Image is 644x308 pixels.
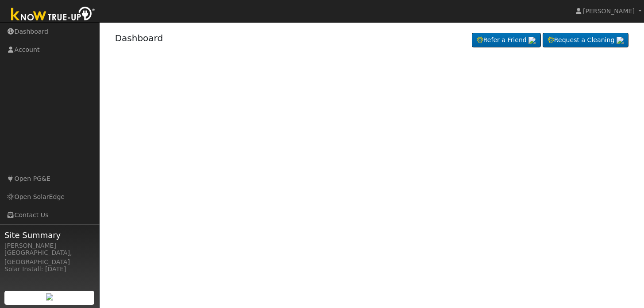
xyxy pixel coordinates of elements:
span: [PERSON_NAME] [583,8,635,15]
img: Know True-Up [7,5,100,25]
a: Refer a Friend [472,33,541,48]
img: retrieve [46,293,53,300]
div: Solar Install: [DATE] [4,265,95,274]
img: retrieve [528,37,536,44]
div: [GEOGRAPHIC_DATA], [GEOGRAPHIC_DATA] [4,248,95,267]
div: [PERSON_NAME] [4,241,95,250]
a: Dashboard [115,33,163,43]
a: Request a Cleaning [543,33,629,48]
img: retrieve [617,37,624,44]
span: Site Summary [4,229,95,241]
